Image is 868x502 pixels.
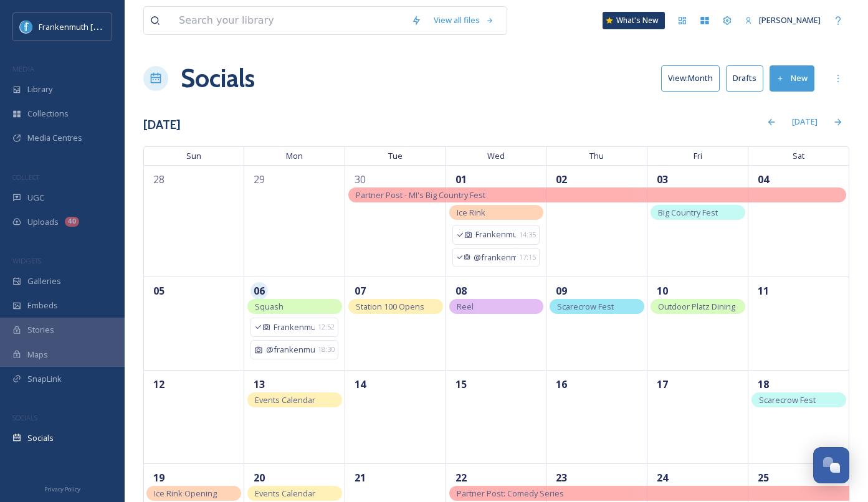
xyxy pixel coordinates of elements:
[474,252,516,263] span: @frankenmuth
[557,301,614,327] span: Scarecrow Fest Deadline
[813,447,849,483] button: Open Chat
[150,469,168,486] span: 19
[250,171,268,188] span: 29
[266,344,315,356] span: @frankenmuth
[27,324,54,336] span: Stories
[475,229,517,240] span: Frankenmuth
[356,301,424,312] span: Station 100 Opens
[39,21,133,32] span: Frankenmuth [US_STATE]
[553,376,570,393] span: 16
[726,65,770,91] a: Drafts
[154,488,217,499] span: Ice Rink Opening
[647,146,748,165] span: Fri
[457,301,474,312] span: Reel
[738,8,827,32] a: [PERSON_NAME]
[173,7,405,34] input: Search your library
[318,344,335,355] span: 18:30
[654,171,671,188] span: 03
[27,216,59,228] span: Uploads
[755,469,772,486] span: 25
[65,217,79,227] div: 40
[12,256,41,265] span: WIDGETS
[457,207,485,218] span: Ice Rink
[181,60,255,97] a: Socials
[452,469,470,486] span: 22
[759,394,816,405] span: Scarecrow Fest
[12,173,39,182] span: COLLECT
[351,469,369,486] span: 21
[755,171,772,188] span: 04
[250,469,268,486] span: 20
[150,171,168,188] span: 28
[27,275,61,287] span: Galleries
[27,349,48,361] span: Maps
[770,65,814,91] button: New
[345,146,446,165] span: Tue
[255,301,284,312] span: Squash
[318,322,335,333] span: 12:52
[20,21,32,33] img: Social%20Media%20PFP%202025.jpg
[244,146,345,165] span: Mon
[759,14,821,26] span: [PERSON_NAME]
[44,485,80,493] span: Privacy Policy
[255,488,315,499] span: Events Calendar
[27,432,54,444] span: Socials
[452,171,470,188] span: 01
[250,376,268,393] span: 13
[726,65,763,91] button: Drafts
[654,469,671,486] span: 24
[658,301,735,312] span: Outdoor Platz Dining
[452,376,470,393] span: 15
[755,282,772,300] span: 11
[658,207,718,218] span: Big Country Fest
[27,132,82,144] span: Media Centres
[519,230,536,240] span: 14:35
[44,481,80,496] a: Privacy Policy
[755,376,772,393] span: 18
[143,146,244,165] span: Sun
[255,394,315,405] span: Events Calendar
[250,282,268,300] span: 06
[351,171,369,188] span: 30
[12,64,34,73] span: MEDIA
[356,189,485,201] span: Partner Post - MI's Big Country Fest
[27,108,69,120] span: Collections
[546,146,647,165] span: Thu
[553,171,570,188] span: 02
[351,376,369,393] span: 14
[150,282,168,300] span: 05
[351,282,369,300] span: 07
[553,282,570,300] span: 09
[27,300,58,311] span: Embeds
[27,192,44,204] span: UGC
[274,321,315,333] span: Frankenmuth
[446,146,547,165] span: Wed
[603,12,665,29] a: What's New
[654,376,671,393] span: 17
[12,413,37,422] span: SOCIALS
[143,116,181,134] h3: [DATE]
[786,110,824,134] div: [DATE]
[27,83,52,95] span: Library
[661,65,720,91] button: View:Month
[150,376,168,393] span: 12
[427,8,500,32] a: View all files
[519,252,536,263] span: 17:15
[452,282,470,300] span: 08
[457,488,564,499] span: Partner Post: Comedy Series
[27,373,62,385] span: SnapLink
[654,282,671,300] span: 10
[748,146,849,165] span: Sat
[553,469,570,486] span: 23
